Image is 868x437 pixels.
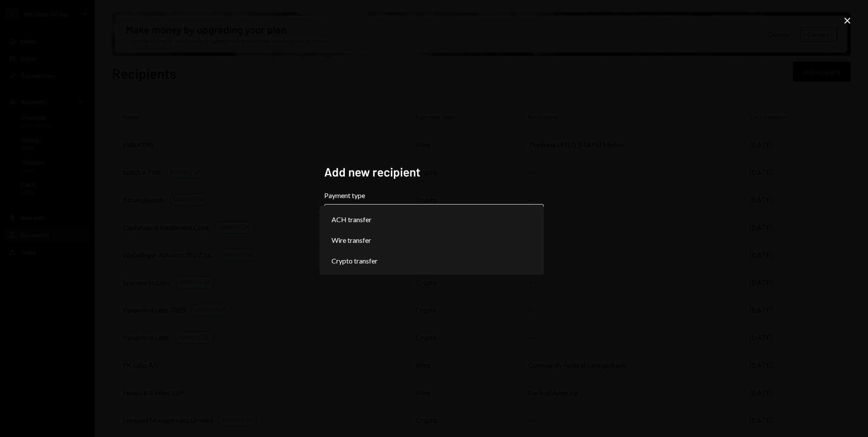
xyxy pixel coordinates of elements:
[324,190,544,201] label: Payment type
[332,214,372,225] span: ACH transfer
[332,256,378,266] span: Crypto transfer
[332,235,371,245] span: Wire transfer
[324,164,544,180] h2: Add new recipient
[324,204,544,228] button: Payment type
